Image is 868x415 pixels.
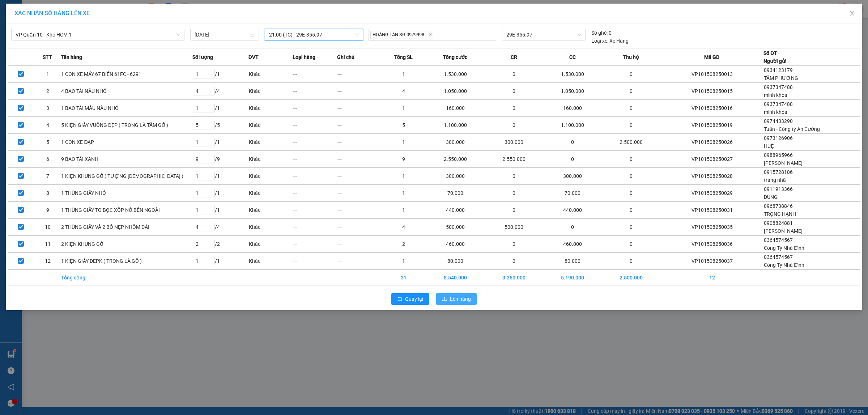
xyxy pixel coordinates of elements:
td: 0 [485,236,543,253]
div: 0 [591,29,612,37]
td: Khác [248,168,293,185]
td: 0 [485,202,543,219]
span: TRỌNG HẠNH [764,211,796,217]
span: Mã đơn: VP101508250027 [3,39,108,48]
td: 0 [485,83,543,100]
span: HOÀNG LÂN SG 0979998... [370,31,433,39]
td: 0 [485,253,543,270]
span: VP Quận 10 - Kho HCM 1 [16,29,180,40]
td: Khác [248,219,293,236]
td: 0 [485,168,543,185]
td: --- [337,100,382,117]
td: 5.190.000 [543,270,602,286]
span: [PERSON_NAME] [764,160,803,166]
td: Khác [248,134,293,151]
td: 2.550.000 [426,151,485,168]
td: 440.000 [543,202,602,219]
td: 1.530.000 [426,66,485,83]
td: 1 THÙNG GIẤY TO BỌC XỐP NỔ BÊN NGOÀI [61,202,192,219]
span: TÂM PHƯƠNG [764,75,798,81]
td: 300.000 [426,168,485,185]
td: / 9 [192,151,248,168]
span: CR [511,53,517,61]
span: Loại hàng [293,53,315,61]
td: 1.050.000 [426,83,485,100]
td: --- [337,253,382,270]
span: Tổng cước [443,53,467,61]
span: HUỆ [764,143,774,149]
td: 8 [34,185,61,202]
td: --- [293,185,337,202]
td: 1 BAO TẢI MẦU NÂU NHỎ [61,100,192,117]
td: 5 [34,134,61,151]
td: 9 BAO TẢI XANH [61,151,192,168]
span: rollback [397,296,402,302]
td: 5 [382,117,426,134]
div: Xe Hàng [591,37,629,45]
td: 300.000 [543,168,602,185]
td: 11 [34,236,61,253]
td: 0 [602,253,660,270]
td: 1 [382,253,426,270]
td: --- [337,219,382,236]
button: rollbackQuay lại [391,293,429,305]
span: [PERSON_NAME] [764,228,803,234]
span: Số lượng [192,53,213,61]
td: / 1 [192,134,248,151]
td: / 1 [192,168,248,185]
span: XÁC NHẬN SỐ HÀNG LÊN XE [14,10,90,17]
td: 7 [34,168,61,185]
td: 8.540.000 [426,270,485,286]
td: / 4 [192,219,248,236]
td: / 1 [192,202,248,219]
td: 0 [485,100,543,117]
td: 2 [34,83,61,100]
span: [PHONE_NUMBER] [3,16,55,28]
td: 4 [382,219,426,236]
td: 0 [602,117,660,134]
span: Lên hàng [450,295,471,303]
td: VP101508250015 [660,83,763,100]
td: --- [337,168,382,185]
td: --- [337,236,382,253]
td: --- [293,219,337,236]
td: Khác [248,66,293,83]
td: 31 [382,270,426,286]
td: 2 KIỆN KHUNG GỖ [61,236,192,253]
span: Tuấn - Công ty An Cường [764,126,820,132]
span: trang nhã [764,177,786,183]
td: Khác [248,100,293,117]
td: 1 [382,66,426,83]
td: 1 CON XE ĐẠP [61,134,192,151]
td: 1.100.000 [426,117,485,134]
span: 0973126906 [764,135,793,141]
span: 0934123179 [764,67,793,73]
td: 0 [485,117,543,134]
td: --- [293,202,337,219]
td: 160.000 [426,100,485,117]
td: 460.000 [543,236,602,253]
td: 1.100.000 [543,117,602,134]
td: / 1 [192,66,248,83]
span: Tên hàng [61,53,82,61]
td: VP101508250031 [660,202,763,219]
td: 2.500.000 [602,134,660,151]
td: 0 [602,83,660,100]
td: 12 [660,270,763,286]
td: 0 [602,219,660,236]
td: / 4 [192,83,248,100]
button: Close [842,4,862,24]
td: VP101508250026 [660,134,763,151]
td: 0 [602,185,660,202]
button: uploadLên hàng [436,293,477,305]
td: 0 [543,151,602,168]
td: 0 [602,100,660,117]
strong: CSKH: [20,16,38,22]
td: 300.000 [426,134,485,151]
span: 0911913366 [764,186,793,192]
td: --- [293,100,337,117]
td: --- [293,66,337,83]
td: VP101508250013 [660,66,763,83]
span: Mã GD [704,53,719,61]
span: Công Ty Nhà Đỉnh [764,245,804,251]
